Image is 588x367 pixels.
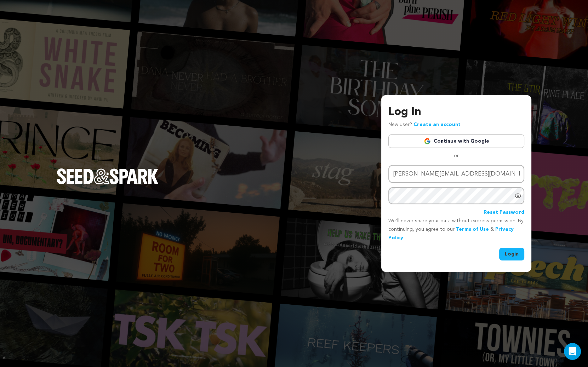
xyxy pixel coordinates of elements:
[388,227,514,240] a: Privacy Policy
[388,121,461,129] p: New user?
[388,134,524,148] a: Continue with Google
[450,152,463,159] span: or
[484,208,524,217] a: Reset Password
[514,192,521,199] a: Show password as plain text. Warning: this will display your password on the screen.
[57,168,159,184] img: Seed&Spark Logo
[413,122,461,127] a: Create an account
[456,227,489,232] a: Terms of Use
[388,217,524,242] p: We’ll never share your data without express permission. By continuing, you agree to our & .
[388,165,524,183] input: Email address
[499,248,524,260] button: Login
[424,138,431,145] img: Google logo
[57,168,159,198] a: Seed&Spark Homepage
[388,104,524,121] h3: Log In
[564,343,581,360] div: Open Intercom Messenger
